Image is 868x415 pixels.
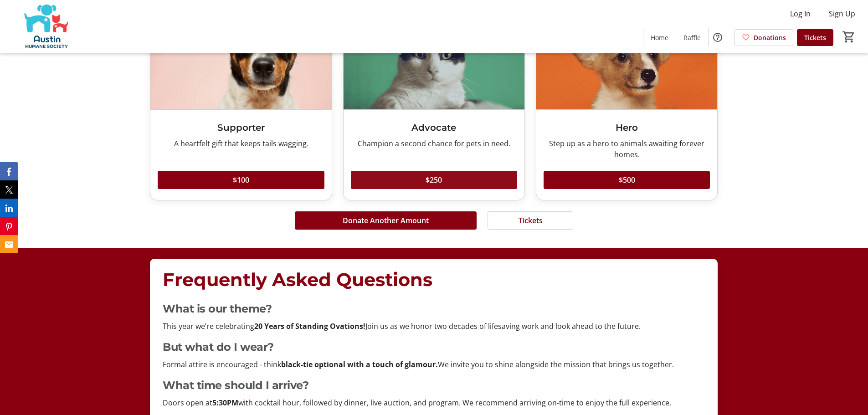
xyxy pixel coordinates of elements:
[351,138,517,149] div: Champion a second chance for pets in need.
[212,398,238,408] strong: 5:30PM
[709,28,727,46] button: Help
[754,33,786,42] span: Donations
[544,138,710,160] div: Step up as a hero to animals awaiting forever homes.
[544,171,710,189] button: $500
[797,29,833,46] a: Tickets
[163,339,705,355] p: But what do I wear?
[295,211,477,230] button: Donate Another Amount
[488,211,573,230] button: Tickets
[163,266,705,293] div: Frequently Asked Questions
[233,174,249,185] span: $100
[163,397,705,408] p: Doors open at with cocktail hour, followed by dinner, live auction, and program. We recommend arr...
[163,321,705,332] p: This year we’re celebrating Join us as we honor two decades of lifesaving work and look ahead to ...
[536,7,717,109] img: Hero
[683,33,701,42] span: Raffle
[158,121,324,134] h3: Supporter
[163,359,705,370] p: Formal attire is encouraged - think We invite you to shine alongside the mission that brings us t...
[343,215,429,226] span: Donate Another Amount
[783,6,818,21] button: Log In
[643,29,676,46] a: Home
[158,138,324,149] div: A heartfelt gift that keeps tails wagging.
[426,174,442,185] span: $250
[829,8,855,19] span: Sign Up
[150,7,331,109] img: Supporter
[544,121,710,134] h3: Hero
[519,215,543,226] span: Tickets
[619,174,635,185] span: $500
[734,29,793,46] a: Donations
[351,121,517,134] h3: Advocate
[351,171,517,189] button: $250
[790,8,811,19] span: Log In
[158,171,324,189] button: $100
[5,4,87,49] img: Austin Humane Society's Logo
[676,29,708,46] a: Raffle
[163,377,705,394] p: What time should I arrive?
[344,7,524,109] img: Advocate
[841,29,857,45] button: Cart
[281,359,438,369] strong: black-tie optional with a touch of glamour.
[822,6,863,21] button: Sign Up
[254,321,365,331] strong: 20 Years of Standing Ovations!
[163,301,705,317] p: What is our theme?
[651,33,668,42] span: Home
[804,33,826,42] span: Tickets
